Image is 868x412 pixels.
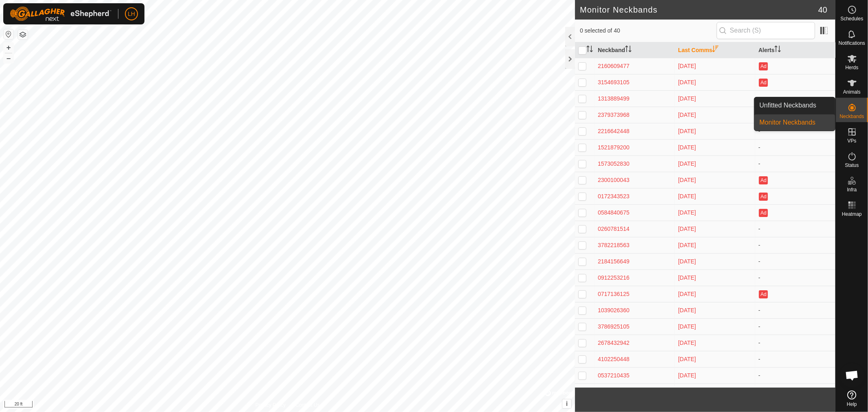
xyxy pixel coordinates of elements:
div: 2184156649 [598,257,671,266]
a: Privacy Policy [256,401,286,409]
div: 1573052830 [598,160,671,168]
span: Herds [845,65,858,70]
button: Ad [759,290,768,298]
td: - [755,270,835,286]
span: Heatmap [842,212,862,217]
span: Oct 6, 2025, 6:41 PM [678,177,696,183]
span: Oct 6, 2025, 6:32 PM [678,356,696,362]
button: Map Layers [18,30,28,39]
span: LH [128,10,135,18]
div: 1313889499 [598,94,671,103]
span: Oct 6, 2025, 6:41 PM [678,193,696,199]
button: + [4,43,13,53]
div: 0584840675 [598,208,671,217]
a: Monitor Neckbands [754,114,835,131]
button: Ad [759,209,768,217]
span: Oct 6, 2025, 6:37 PM [678,258,696,265]
button: Reset Map [4,29,13,39]
td: - [755,237,835,253]
div: 3154693105 [598,78,671,87]
span: Oct 6, 2025, 6:39 PM [678,226,696,232]
div: 1039026360 [598,306,671,315]
td: - [755,351,835,367]
td: - [755,302,835,318]
p-sorticon: Activate to sort [586,47,593,53]
span: Oct 6, 2025, 6:43 PM [678,128,696,134]
span: Oct 6, 2025, 6:37 PM [678,242,696,248]
div: 3786925105 [598,322,671,331]
button: i [562,399,571,408]
td: - [755,139,835,156]
span: Oct 6, 2025, 6:34 PM [678,323,696,330]
div: 2216642448 [598,127,671,136]
span: Oct 6, 2025, 6:43 PM [678,112,696,118]
th: Alerts [755,42,835,58]
span: Oct 6, 2025, 6:42 PM [678,160,696,167]
span: Oct 6, 2025, 6:48 PM [678,63,696,69]
span: Status [845,163,859,168]
input: Search (S) [717,22,815,39]
span: Oct 6, 2025, 6:47 PM [678,79,696,85]
span: Neckbands [840,114,864,119]
a: Unfitted Neckbands [754,97,835,114]
span: Oct 6, 2025, 6:43 PM [678,144,696,151]
span: Oct 6, 2025, 6:39 PM [678,209,696,216]
td: - [755,90,835,107]
td: - [755,123,835,139]
h2: Monitor Neckbands [580,5,818,15]
span: Unfitted Neckbands [759,101,816,110]
span: Monitor Neckbands [759,118,816,127]
button: Ad [759,79,768,87]
td: - [755,156,835,172]
span: Oct 6, 2025, 6:34 PM [678,291,696,297]
span: Infra [847,187,857,192]
th: Last Comms [675,42,755,58]
div: 0912253216 [598,274,671,282]
div: 0537210435 [598,371,671,380]
p-sorticon: Activate to sort [712,47,719,53]
span: Oct 6, 2025, 6:33 PM [678,340,696,346]
div: 2300100043 [598,176,671,184]
td: - [755,253,835,270]
span: Help [847,402,857,407]
div: 2379373968 [598,111,671,119]
td: - [755,318,835,335]
span: Oct 6, 2025, 6:45 PM [678,95,696,102]
td: - [755,221,835,237]
p-sorticon: Activate to sort [625,47,632,53]
div: 3782218563 [598,241,671,250]
th: Neckband [595,42,675,58]
span: Oct 6, 2025, 6:36 PM [678,274,696,281]
img: Gallagher Logo [10,7,112,21]
button: Ad [759,193,768,201]
td: - [755,367,835,384]
span: Notifications [839,41,865,46]
a: Contact Us [295,401,319,409]
a: Help [836,387,868,410]
span: Schedules [840,16,863,21]
div: 2160609477 [598,62,671,70]
div: 0172343523 [598,192,671,201]
div: 4102250448 [598,355,671,364]
span: Oct 6, 2025, 6:31 PM [678,372,696,379]
span: 0 selected of 40 [580,26,717,35]
div: 0717136125 [598,290,671,298]
p-sorticon: Activate to sort [774,47,781,53]
span: Animals [843,90,861,94]
span: 40 [818,4,827,16]
td: - [755,335,835,351]
span: i [566,400,568,407]
div: 2279691744 [598,388,671,396]
div: 1521879200 [598,143,671,152]
div: 2678432942 [598,339,671,347]
div: Open chat [840,363,864,388]
button: Ad [759,62,768,70]
button: – [4,53,13,63]
button: Ad [759,176,768,184]
span: VPs [847,138,856,143]
span: Oct 6, 2025, 6:34 PM [678,307,696,313]
div: 0260781514 [598,225,671,233]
